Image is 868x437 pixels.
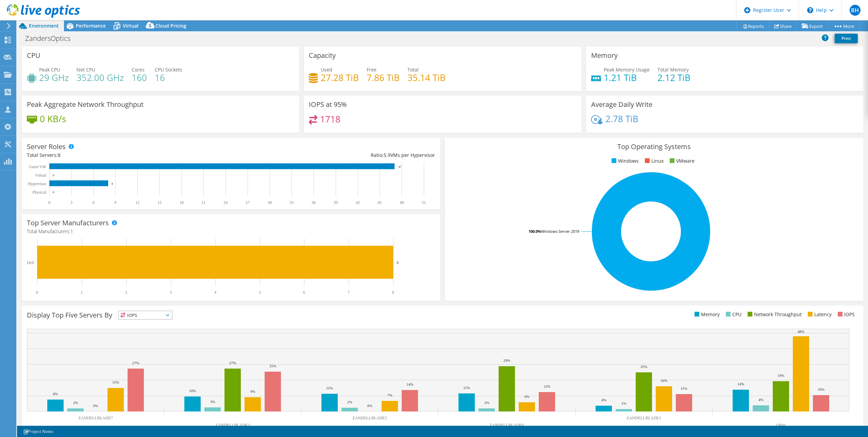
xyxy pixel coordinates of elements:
text: ZANDELLBLADE6 [489,423,524,427]
a: Project Notes [18,427,58,436]
text: 12 [135,200,139,205]
text: 8 [112,182,113,185]
a: Print [835,34,858,43]
a: More [828,21,859,31]
text: 0 [53,191,54,194]
h3: CPU [27,52,40,59]
span: Cloud Pricing [155,22,186,29]
text: 24 [223,200,228,205]
text: Virtual [35,173,47,178]
span: Peak Memory Usage [604,66,650,73]
h4: 16 [155,74,182,81]
h3: Server Roles [27,143,66,150]
li: Linux [643,157,664,165]
text: 11% [681,386,687,390]
text: 11% [326,386,333,390]
h4: 1718 [320,115,340,123]
li: Windows [610,157,639,165]
text: 27% [132,361,139,365]
text: 42 [356,200,360,205]
text: 48% [798,329,804,334]
li: CPU [724,311,741,318]
span: Used [321,66,332,73]
text: Hypervisor [28,181,46,186]
h4: 1.21 TiB [604,74,650,81]
text: 4% [601,398,606,402]
text: 8% [53,392,58,396]
h4: 352.00 GHz [77,74,124,81]
text: 9% [250,389,255,393]
text: 7 [348,290,350,295]
text: 3 [170,290,172,295]
text: 10% [818,387,824,391]
text: 14% [737,382,744,386]
h4: 29 GHz [39,74,69,81]
h3: Capacity [309,52,336,59]
text: 15 [157,200,162,205]
span: Environment [29,22,59,29]
h3: Top Server Manufacturers [27,219,109,227]
span: Total Memory [657,66,689,73]
a: Export [797,21,828,31]
span: Total [407,66,419,73]
text: 33 [289,200,294,205]
text: 29% [503,358,510,362]
text: 6 [303,290,305,295]
div: Total Servers: [27,151,231,159]
text: 18 [180,200,184,205]
text: Guest VM [29,164,46,169]
text: 0 [53,174,54,177]
text: 0% [367,404,372,408]
text: 11% [463,386,470,390]
span: Free [367,66,377,73]
h1: ZandersOptics [22,35,81,42]
span: Performance [76,22,106,29]
text: 6 [93,200,95,205]
text: 8 [397,260,399,264]
text: 25% [640,365,647,369]
text: 36 [312,200,316,205]
h4: 35.14 TiB [407,74,446,81]
text: 27 [246,200,250,205]
text: 3% [210,400,215,404]
text: 6% [524,394,530,399]
text: Physical [32,190,46,195]
text: ZANDELLBLADE5 [352,416,387,420]
span: IOPS [119,311,172,319]
text: ZANDELLBLADE7 [78,416,113,420]
li: VMware [668,157,695,165]
span: 8 [58,152,61,158]
text: 5 [259,290,261,295]
a: Share [769,21,797,31]
span: 5.9 [384,152,390,158]
h4: 2.78 TiB [605,115,638,123]
text: 45 [378,200,382,205]
svg: \n [807,7,813,13]
text: 8 [392,290,394,295]
text: 2 [125,290,127,295]
text: 2% [73,401,78,405]
span: Net CPU [77,66,95,73]
text: 16% [661,378,667,383]
text: 0 [48,200,50,205]
h3: Memory [591,52,618,59]
text: 10% [189,389,196,393]
tspan: Windows Server 2019 [541,229,579,234]
li: Memory [693,311,720,318]
text: 39 [334,200,338,205]
text: Other [776,423,785,427]
span: 1 [70,228,73,234]
text: 27% [229,361,236,365]
tspan: 100.0% [529,229,541,234]
text: 7% [387,393,393,397]
h4: 27.28 TiB [321,74,359,81]
div: Ratio: VMs per Hypervisor [231,151,435,159]
text: 4 [214,290,216,295]
text: 2% [347,400,352,404]
span: CPU Sockets [155,66,182,73]
h3: Peak Aggregate Network Throughput [27,101,144,108]
text: 2% [484,401,489,405]
h3: Top Operating Systems [450,143,858,150]
text: 15% [112,380,119,384]
text: 0 [36,290,38,295]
